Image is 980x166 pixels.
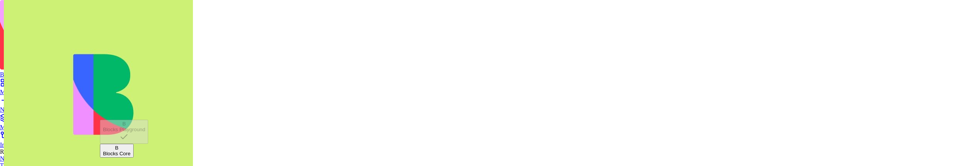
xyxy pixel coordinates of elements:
[122,121,126,127] span: B
[115,145,118,151] span: B
[103,127,145,132] div: Blocks Playground
[103,151,131,156] div: Blocks Core
[100,120,148,144] button: BBlocks Playground
[100,144,134,158] button: BBlocks Core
